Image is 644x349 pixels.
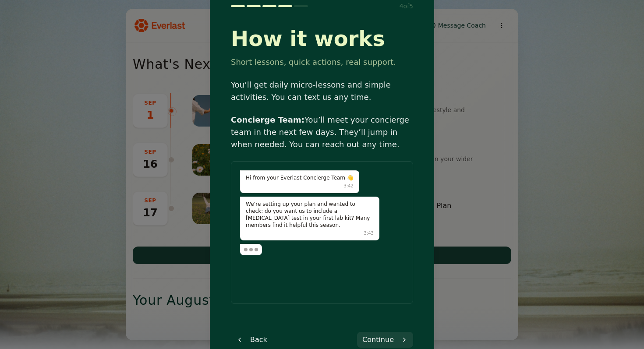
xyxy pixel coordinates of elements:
p: 3:43 [246,230,374,236]
p: We’re setting up your plan and wanted to check: do you want us to include a [MEDICAL_DATA] test i... [246,201,374,229]
strong: Concierge Team: [231,115,304,124]
div: 4 of 5 [400,2,413,11]
h1: How it works [231,28,413,49]
button: Continue [357,332,413,348]
button: Back [231,332,272,348]
p: Short lessons, quick actions, real support. [231,56,413,68]
p: You’ll meet your concierge team in the next few days. They’ll jump in when needed. You can reach ... [231,114,413,151]
p: 3:42 [246,183,354,189]
p: Hi from your Everlast Concierge Team 👋 [246,174,354,181]
p: You’ll get daily micro‑lessons and simple activities. You can text us any time. [231,79,413,103]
